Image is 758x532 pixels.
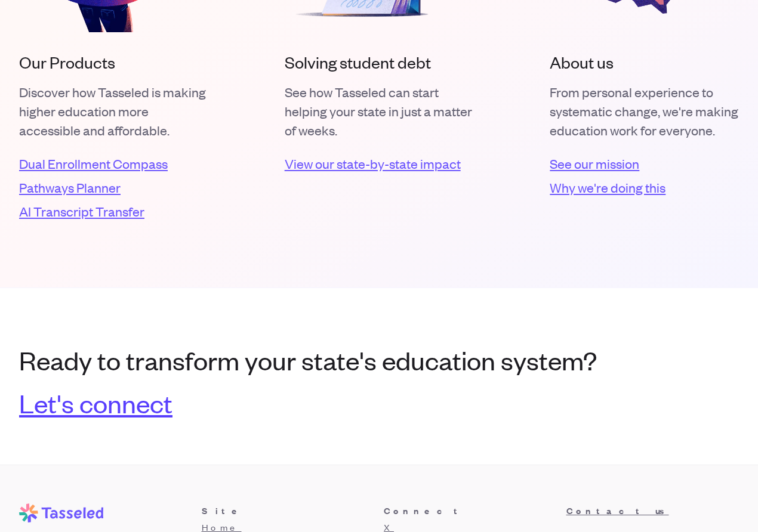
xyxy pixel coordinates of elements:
[550,154,739,173] a: See our mission
[550,178,739,197] a: Why we're doing this
[384,503,557,518] h3: Connect
[202,503,375,518] h3: Site
[285,51,474,73] h2: Solving student debt
[285,154,474,173] a: View our state-by-state impact
[19,178,208,197] a: Pathways Planner
[550,51,739,73] h2: About us
[19,154,208,173] a: Dual Enrollment Compass
[19,388,172,417] a: Let's connect
[550,82,739,140] p: From personal experience to systematic change, we're making education work for everyone.
[19,202,208,221] a: AI Transcript Transfer
[285,82,474,140] p: See how Tasseled can start helping your state in just a matter of weeks.
[19,51,208,73] h2: Our Products
[19,82,208,140] p: Discover how Tasseled is making higher education more accessible and affordable.
[566,503,739,518] a: Contact us
[19,345,739,374] h3: Ready to transform your state's education system?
